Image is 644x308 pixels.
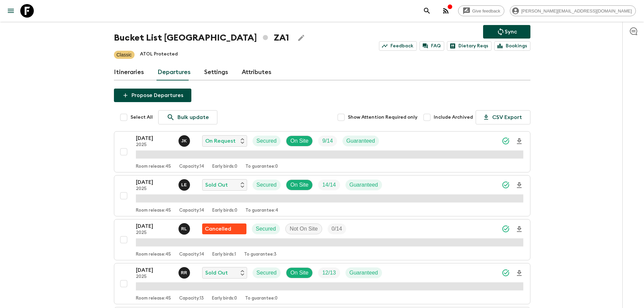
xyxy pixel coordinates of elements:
[136,252,171,257] p: Room release: 45
[245,296,278,301] p: To guarantee: 0
[515,137,523,145] svg: Download Onboarding
[322,137,333,145] p: 9 / 14
[502,137,510,145] svg: Synced Successfully
[136,186,173,192] p: 2025
[245,164,278,169] p: To guarantee: 0
[178,135,191,147] button: JK
[179,164,204,169] p: Capacity: 14
[205,225,231,233] p: Cancelled
[158,64,191,80] a: Departures
[114,219,530,260] button: [DATE]2025Rabata Legend MpatamaliFlash Pack cancellationSecuredNot On SiteTrip FillRoom release:4...
[178,181,191,187] span: Leslie Edgar
[136,208,171,213] p: Room release: 45
[130,114,153,121] span: Select All
[502,225,510,233] svg: Synced Successfully
[434,114,473,121] span: Include Archived
[286,136,313,146] div: On Site
[253,180,281,190] div: Secured
[332,225,342,233] p: 0 / 14
[515,269,523,277] svg: Download Onboarding
[253,136,281,146] div: Secured
[318,267,340,278] div: Trip Fill
[136,230,173,236] p: 2025
[114,175,530,216] button: [DATE]2025Leslie EdgarSold OutSecuredOn SiteTrip FillGuaranteedRoom release:45Capacity:14Early bi...
[212,296,237,301] p: Early birds: 0
[136,266,173,274] p: [DATE]
[179,208,204,213] p: Capacity: 14
[179,296,204,301] p: Capacity: 13
[178,267,191,279] button: RR
[179,252,204,257] p: Capacity: 14
[505,28,517,36] p: Sync
[285,223,322,234] div: Not On Site
[252,223,280,234] div: Secured
[178,269,191,275] span: Roland Rau
[178,137,191,143] span: Jamie Keenan
[178,225,191,231] span: Rabata Legend Mpatamali
[181,138,187,144] p: J K
[253,267,281,278] div: Secured
[348,114,418,121] span: Show Attention Required only
[350,181,378,189] p: Guaranteed
[290,269,308,277] p: On Site
[136,178,173,186] p: [DATE]
[212,252,236,257] p: Early birds: 1
[242,64,271,80] a: Attributes
[181,182,187,188] p: L E
[483,25,530,39] button: Sync adventure departures to the booking engine
[205,137,236,145] p: On Request
[256,225,276,233] p: Secured
[114,263,530,304] button: [DATE]2025Roland RauSold OutSecuredOn SiteTrip FillGuaranteedRoom release:45Capacity:13Early bird...
[494,41,530,51] a: Bookings
[502,269,510,277] svg: Synced Successfully
[510,5,636,16] div: [PERSON_NAME][EMAIL_ADDRESS][DOMAIN_NAME]
[212,164,237,169] p: Early birds: 0
[136,222,173,230] p: [DATE]
[202,223,246,234] div: Flash Pack cancellation
[286,267,313,278] div: On Site
[290,137,308,145] p: On Site
[245,208,278,213] p: To guarantee: 4
[322,269,336,277] p: 12 / 13
[114,31,289,45] h1: Bucket List [GEOGRAPHIC_DATA] ZA1
[350,269,378,277] p: Guaranteed
[347,137,375,145] p: Guaranteed
[136,142,173,148] p: 2025
[181,270,187,276] p: R R
[205,269,228,277] p: Sold Out
[136,274,173,280] p: 2025
[257,181,277,189] p: Secured
[114,131,530,172] button: [DATE]2025Jamie KeenanOn RequestSecuredOn SiteTrip FillGuaranteedRoom release:45Capacity:14Early ...
[476,110,530,124] button: CSV Export
[114,89,191,102] button: Propose Departures
[244,252,277,257] p: To guarantee: 3
[205,181,228,189] p: Sold Out
[518,8,636,14] span: [PERSON_NAME][EMAIL_ADDRESS][DOMAIN_NAME]
[178,179,191,191] button: LE
[379,41,417,51] a: Feedback
[469,8,504,14] span: Give feedback
[204,64,228,80] a: Settings
[178,223,191,235] button: RL
[181,226,187,232] p: R L
[177,113,209,121] p: Bulk update
[290,181,308,189] p: On Site
[318,180,340,190] div: Trip Fill
[502,181,510,189] svg: Synced Successfully
[158,110,217,124] a: Bulk update
[294,31,308,45] button: Edit Adventure Title
[117,51,132,58] p: Classic
[420,4,434,18] button: search adventures
[318,136,337,146] div: Trip Fill
[257,269,277,277] p: Secured
[458,5,504,16] a: Give feedback
[420,41,444,51] a: FAQ
[447,41,492,51] a: Dietary Reqs
[136,134,173,142] p: [DATE]
[515,225,523,233] svg: Download Onboarding
[328,223,346,234] div: Trip Fill
[322,181,336,189] p: 14 / 14
[114,64,144,80] a: Itineraries
[136,164,171,169] p: Room release: 45
[140,51,178,59] p: ATOL Protected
